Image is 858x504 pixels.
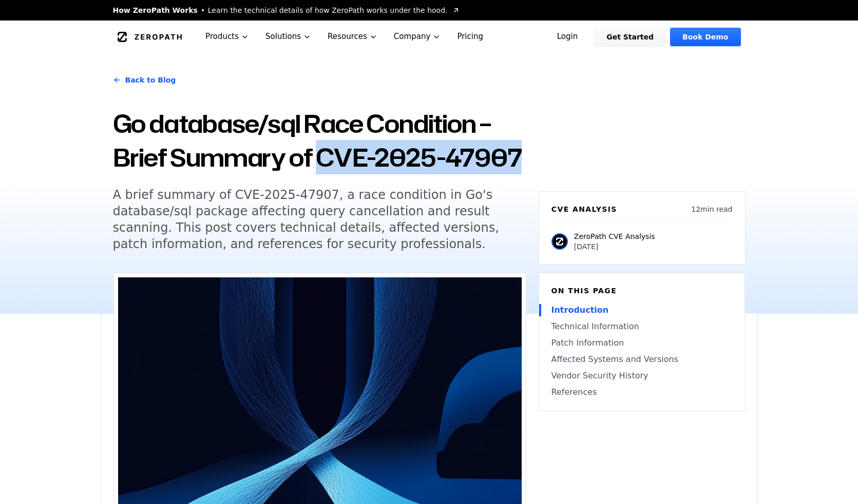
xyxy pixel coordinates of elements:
[551,320,732,333] a: Technical Information
[551,286,732,296] h6: On this page
[386,21,449,53] button: Company
[113,5,198,15] span: How ZeroPath Works
[574,241,655,252] p: [DATE]
[197,21,257,53] button: Products
[691,204,732,214] p: 12 min read
[670,28,740,46] a: Book Demo
[113,5,460,15] a: How ZeroPath WorksLearn the technical details of how ZeroPath works under the hood.
[319,21,386,53] button: Resources
[551,233,568,250] img: ZeroPath CVE Analysis
[551,353,732,366] a: Affected Systems and Versions
[551,304,732,316] a: Introduction
[574,231,655,241] p: ZeroPath CVE Analysis
[101,21,758,53] nav: Global
[594,28,666,46] a: Get Started
[551,337,732,349] a: Patch Information
[545,28,590,46] a: Login
[551,204,617,214] h6: CVE Analysis
[113,107,526,174] h1: Go database/sql Race Condition – Brief Summary of CVE-2025-47907
[551,386,732,398] a: References
[113,66,176,94] a: Back to Blog
[257,21,319,53] button: Solutions
[551,370,732,382] a: Vendor Security History
[113,187,507,252] h5: A brief summary of CVE-2025-47907, a race condition in Go's database/sql package affecting query ...
[208,5,448,15] span: Learn the technical details of how ZeroPath works under the hood.
[449,21,491,53] a: Pricing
